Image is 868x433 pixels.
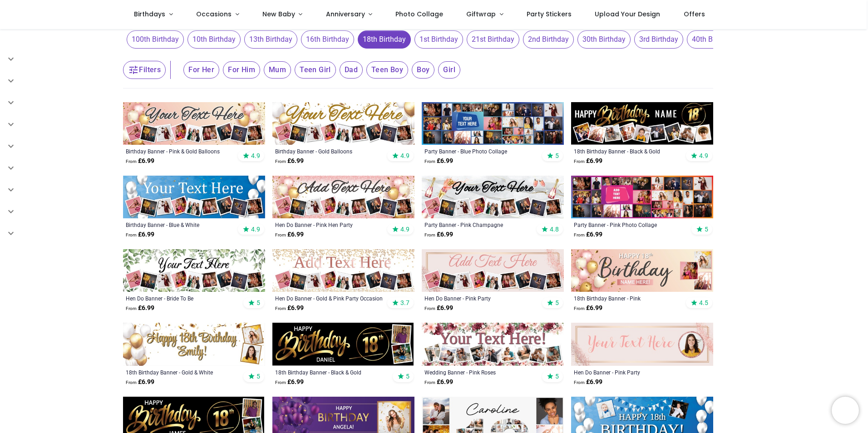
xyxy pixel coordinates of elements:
[424,369,534,376] a: Wedding Banner - Pink Roses
[574,306,585,311] span: From
[571,249,713,292] img: Personalised Happy 18th Birthday Banner - Pink - Custom Name & 3 Photo Upload
[123,323,265,365] img: Personalised Happy 18th Birthday Banner - Gold & White Balloons - 2 Photo Upload
[251,225,260,233] span: 4.9
[574,378,602,387] strong: £ 6.99
[340,61,363,79] span: Dad
[126,148,235,155] a: Birthday Banner - Pink & Gold Balloons
[571,102,713,145] img: Personalised Happy 18th Birthday Banner - Black & Gold - Custom Name & 9 Photo Upload
[123,61,166,79] button: Filters
[366,61,408,79] span: Teen Boy
[275,159,286,164] span: From
[422,323,564,365] img: Personalised Wedding Banner - Pink Roses - Custom Text & 9 Photo Upload
[555,372,559,380] span: 5
[275,304,304,313] strong: £ 6.99
[126,380,137,385] span: From
[275,148,385,155] a: Birthday Banner - Gold Balloons
[126,378,154,387] strong: £ 6.99
[275,221,385,228] div: Hen Do Banner - Pink Hen Party
[123,249,265,292] img: Personalised Hen Do Banner - Bride To Be - 9 Photo Upload
[400,152,409,160] span: 4.9
[684,10,705,19] span: Offers
[395,10,443,19] span: Photo Collage
[574,295,683,302] div: 18th Birthday Banner - Pink
[422,176,564,218] img: Personalised Party Banner - Pink Champagne - 9 Photo Upload & Custom Text
[126,221,235,228] a: Birthday Banner - Blue & White
[550,225,559,233] span: 4.8
[424,378,453,387] strong: £ 6.99
[411,30,463,49] button: 1st Birthday
[523,30,574,49] span: 2nd Birthday
[241,30,297,49] button: 13th Birthday
[134,10,165,19] span: Birthdays
[126,157,154,166] strong: £ 6.99
[555,299,559,307] span: 5
[699,152,708,160] span: 4.9
[400,225,409,233] span: 4.9
[555,152,559,160] span: 5
[574,159,585,164] span: From
[467,30,519,49] span: 21st Birthday
[422,249,564,292] img: Hen Do Banner - Pink Party - Custom Text & 9 Photo Upload
[683,30,740,49] button: 40th Birthday
[123,176,265,218] img: Personalised Happy Birthday Banner - Blue & White - 9 Photo Upload
[424,304,453,313] strong: £ 6.99
[275,369,385,376] a: 18th Birthday Banner - Black & Gold
[595,10,660,19] span: Upload Your Design
[574,30,631,49] button: 30th Birthday
[466,10,496,19] span: Giftwrap
[275,295,385,302] div: Hen Do Banner - Gold & Pink Party Occasion
[699,299,708,307] span: 4.5
[126,304,154,313] strong: £ 6.99
[123,102,265,145] img: Personalised Happy Birthday Banner - Pink & Gold Balloons - 9 Photo Upload
[126,369,235,376] a: 18th Birthday Banner - Gold & White Balloons
[272,249,414,292] img: Personalised Hen Do Banner - Gold & Pink Party Occasion - 9 Photo Upload
[424,295,534,302] div: Hen Do Banner - Pink Party
[574,369,683,376] a: Hen Do Banner - Pink Party
[705,225,708,233] span: 5
[275,306,286,311] span: From
[127,30,184,49] span: 100th Birthday
[414,30,463,49] span: 1st Birthday
[244,30,297,49] span: 13th Birthday
[126,295,235,302] a: Hen Do Banner - Bride To Be
[406,372,409,380] span: 5
[577,30,631,49] span: 30th Birthday
[574,232,585,237] span: From
[196,10,232,19] span: Occasions
[275,232,286,237] span: From
[571,323,713,365] img: Personalised Hen Do Banner - Pink Party - Custom Text & 1 Photo Upload
[412,61,434,79] span: Boy
[424,221,534,228] div: Party Banner - Pink Champagne
[424,148,534,155] div: Party Banner - Blue Photo Collage
[574,230,602,239] strong: £ 6.99
[275,230,304,239] strong: £ 6.99
[358,30,411,49] span: 18th Birthday
[424,157,453,166] strong: £ 6.99
[126,230,154,239] strong: £ 6.99
[275,380,286,385] span: From
[574,380,585,385] span: From
[183,61,219,79] span: For Her
[275,157,304,166] strong: £ 6.99
[424,159,435,164] span: From
[463,30,519,49] button: 21st Birthday
[574,221,683,228] a: Party Banner - Pink Photo Collage
[251,152,260,160] span: 4.9
[326,10,365,19] span: Anniversary
[187,30,241,49] span: 10th Birthday
[272,176,414,218] img: Personalised Hen Do Banner - Pink Hen Party - 9 Photo Upload
[574,157,602,166] strong: £ 6.99
[571,176,713,218] img: Personalised Party Banner - Pink Photo Collage - Add Text & 30 Photo Upload
[126,159,137,164] span: From
[687,30,740,49] span: 40th Birthday
[126,232,137,237] span: From
[527,10,572,19] span: Party Stickers
[574,148,683,155] a: 18th Birthday Banner - Black & Gold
